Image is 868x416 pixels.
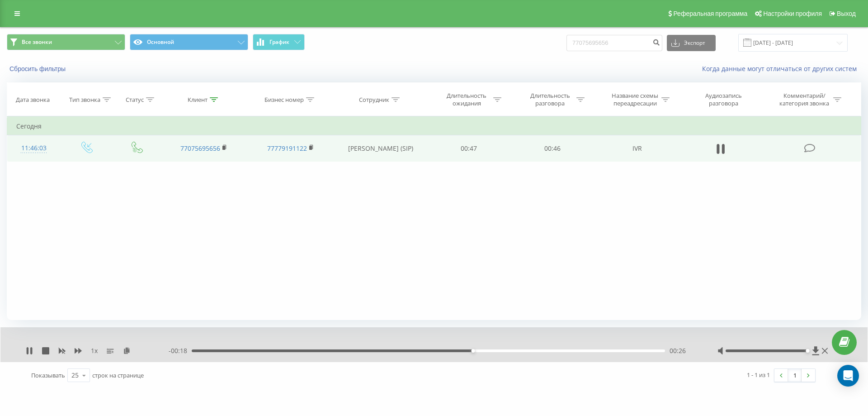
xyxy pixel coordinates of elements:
div: Accessibility label [471,349,475,353]
span: Выход [837,10,856,17]
td: 00:46 [510,135,594,162]
a: 1 [788,369,802,382]
button: График [253,34,305,50]
span: строк на странице [92,371,144,379]
button: Экспорт [667,35,716,51]
span: Реферальная программа [673,10,747,17]
span: 1 x [91,346,98,355]
span: Показывать [31,371,65,379]
td: 00:47 [427,135,510,162]
div: Accessibility label [806,349,809,353]
span: График [269,39,289,45]
div: Клиент [188,96,208,104]
div: Тип звонка [69,96,100,104]
div: 11:46:03 [16,139,52,157]
div: Название схемы переадресации [611,92,659,107]
span: 00:26 [670,346,686,355]
div: Дата звонка [16,96,50,104]
a: 77075695656 [180,144,220,153]
div: 25 [71,371,79,380]
div: Сотрудник [359,96,389,104]
button: Основной [130,34,248,50]
td: IVR [594,135,681,162]
button: Все звонки [7,34,125,50]
button: Сбросить фильтры [7,65,70,73]
td: [PERSON_NAME] (SIP) [334,135,427,162]
td: Сегодня [7,117,861,135]
div: Комментарий/категория звонка [778,92,831,107]
div: Статус [126,96,144,104]
span: Настройки профиля [763,10,822,17]
a: Когда данные могут отличаться от других систем [702,64,861,73]
div: Open Intercom Messenger [837,365,859,387]
div: Длительность ожидания [443,92,491,107]
span: - 00:18 [169,346,192,355]
input: Поиск по номеру [566,35,662,51]
a: 77779191122 [267,144,307,153]
div: 1 - 1 из 1 [747,370,770,379]
div: Длительность разговора [526,92,574,107]
div: Бизнес номер [264,96,304,104]
span: Все звонки [22,38,52,46]
div: Аудиозапись разговора [694,92,753,107]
